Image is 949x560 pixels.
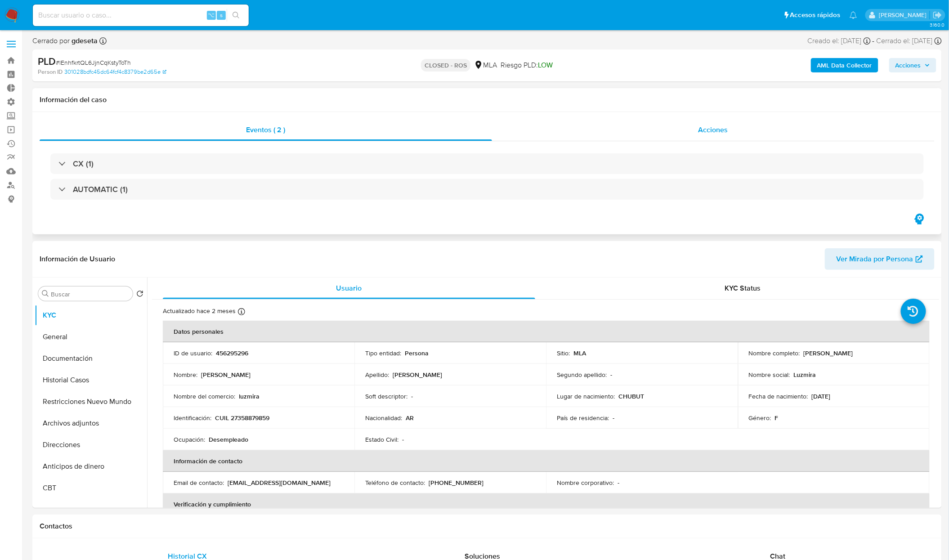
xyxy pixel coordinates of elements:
[42,290,49,297] button: Buscar
[174,371,197,379] p: Nombre :
[35,456,147,477] button: Anticipos de dinero
[365,435,398,444] p: Estado Civil :
[557,392,615,400] p: Lugar de nacimiento :
[239,392,260,400] p: luzmira
[35,499,147,520] button: CVU
[73,184,128,194] h3: AUTOMATIC (1)
[873,36,875,46] span: -
[879,11,930,19] p: jessica.fukman@mercadolibre.com
[209,435,248,444] p: Desempleado
[163,307,236,315] p: Actualizado hace 2 meses
[429,479,483,487] p: [PHONE_NUMBER]
[246,125,285,135] span: Eventos ( 2 )
[365,414,402,422] p: Nacionalidad :
[163,321,930,342] th: Datos personales
[174,479,224,487] p: Email de contacto :
[877,36,942,46] div: Cerrado el: [DATE]
[610,371,612,379] p: -
[35,391,147,412] button: Restricciones Nuevo Mundo
[70,36,98,46] b: gdeseta
[557,371,607,379] p: Segundo apellido :
[811,58,878,72] button: AML Data Collector
[698,125,728,135] span: Acciones
[216,349,248,357] p: 456295296
[136,290,143,300] button: Volver al orden por defecto
[573,349,586,357] p: MLA
[40,95,935,104] h1: Información del caso
[35,348,147,369] button: Documentación
[50,153,924,174] div: CX (1)
[405,349,429,357] p: Persona
[228,479,331,487] p: [EMAIL_ADDRESS][DOMAIN_NAME]
[51,290,129,298] input: Buscar
[889,58,936,72] button: Acciones
[618,479,619,487] p: -
[808,36,871,46] div: Creado el: [DATE]
[365,371,389,379] p: Apellido :
[775,414,779,422] p: F
[895,58,921,72] span: Acciones
[73,159,94,169] h3: CX (1)
[35,369,147,391] button: Historial Casos
[163,450,930,472] th: Información de contacto
[365,349,401,357] p: Tipo entidad :
[365,479,425,487] p: Teléfono de contacto :
[411,392,413,400] p: -
[749,392,808,400] p: Fecha de nacimiento :
[35,326,147,348] button: General
[208,11,215,19] span: ⌥
[215,414,269,422] p: CUIL 27358879859
[32,36,98,46] span: Cerrado por
[725,283,761,293] span: KYC Status
[227,9,245,22] button: search-icon
[38,68,63,76] b: Person ID
[50,179,924,200] div: AUTOMATIC (1)
[749,414,771,422] p: Género :
[35,434,147,456] button: Direcciones
[557,414,609,422] p: País de residencia :
[201,371,251,379] p: [PERSON_NAME]
[402,435,404,444] p: -
[538,60,553,70] span: LOW
[35,477,147,499] button: CBT
[850,11,857,19] a: Notificaciones
[825,248,935,270] button: Ver Mirada por Persona
[336,283,362,293] span: Usuario
[933,10,942,20] a: Salir
[64,68,166,76] a: 301028bdfc45dc64fcf4c8379be2d65e
[33,9,249,21] input: Buscar usuario o caso...
[557,479,614,487] p: Nombre corporativo :
[749,371,790,379] p: Nombre social :
[613,414,614,422] p: -
[174,392,235,400] p: Nombre del comercio :
[618,392,644,400] p: CHUBUT
[35,305,147,326] button: KYC
[812,392,831,400] p: [DATE]
[220,11,223,19] span: s
[35,412,147,434] button: Archivos adjuntos
[790,10,841,20] span: Accesos rápidos
[40,255,115,264] h1: Información de Usuario
[421,59,470,72] p: CLOSED - ROS
[501,60,553,70] span: Riesgo PLD:
[174,414,211,422] p: Identificación :
[817,58,872,72] b: AML Data Collector
[837,248,913,270] span: Ver Mirada por Persona
[474,60,497,70] div: MLA
[38,54,56,68] b: PLD
[174,435,205,444] p: Ocupación :
[406,414,414,422] p: AR
[365,392,407,400] p: Soft descriptor :
[174,349,212,357] p: ID de usuario :
[163,493,930,515] th: Verificación y cumplimiento
[40,522,935,531] h1: Contactos
[56,58,131,67] span: # lEnhfkrtQL6JjnCqKstyToTh
[794,371,816,379] p: Luzmira
[804,349,853,357] p: [PERSON_NAME]
[393,371,442,379] p: [PERSON_NAME]
[557,349,570,357] p: Sitio :
[749,349,800,357] p: Nombre completo :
